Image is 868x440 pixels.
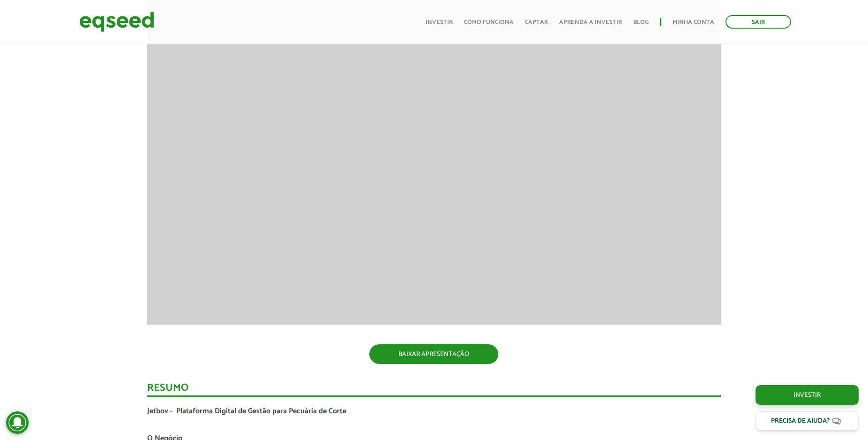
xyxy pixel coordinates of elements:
[633,19,649,25] a: Blog
[369,344,498,364] a: BAIXAR APRESENTAÇÃO
[673,19,714,25] a: Minha conta
[726,15,791,29] a: Sair
[147,405,346,417] span: Jetbov - Plataforma Digital de Gestão para Pecuária de Corte
[426,19,453,25] a: Investir
[464,19,514,25] a: Como funciona
[559,19,622,25] a: Aprenda a investir
[756,385,859,405] a: Investir
[147,383,721,397] div: Resumo
[79,9,154,34] img: EqSeed
[525,19,548,25] a: Captar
